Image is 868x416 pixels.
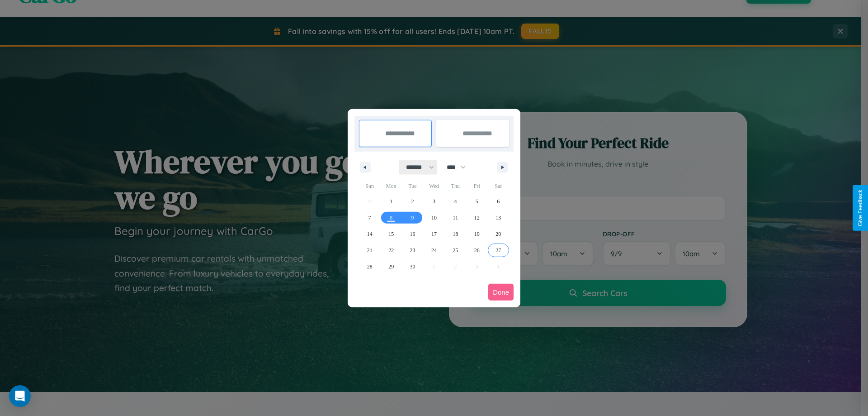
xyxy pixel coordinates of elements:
span: 23 [410,242,415,258]
button: 28 [359,258,380,275]
button: 20 [488,226,509,242]
button: 27 [488,242,509,258]
span: Thu [445,179,466,193]
button: 11 [445,210,466,226]
button: 19 [466,226,487,242]
span: 15 [388,226,394,242]
span: 28 [367,258,373,275]
button: 23 [402,242,423,258]
span: 4 [454,193,457,210]
button: 12 [466,210,487,226]
span: 22 [388,242,394,258]
span: 6 [497,193,500,210]
button: 6 [488,193,509,210]
span: 13 [495,210,501,226]
button: 3 [423,193,444,210]
span: 7 [368,210,371,226]
div: Give Feedback [857,190,863,226]
span: Tue [402,179,423,193]
span: Wed [423,179,444,193]
span: Mon [380,179,401,193]
span: 11 [453,210,458,226]
span: 18 [453,226,458,242]
span: Fri [466,179,487,193]
span: Sat [488,179,509,193]
div: Open Intercom Messenger [9,385,31,407]
span: 16 [410,226,415,242]
span: 27 [495,242,501,258]
button: 9 [402,210,423,226]
button: 25 [445,242,466,258]
span: 3 [433,193,435,210]
span: 17 [431,226,437,242]
span: 8 [390,210,392,226]
button: 2 [402,193,423,210]
span: 14 [367,226,373,242]
button: 22 [380,242,401,258]
button: 16 [402,226,423,242]
button: 29 [380,258,401,275]
button: 1 [380,193,401,210]
span: 29 [388,258,394,275]
button: 4 [445,193,466,210]
button: 10 [423,210,444,226]
span: 12 [474,210,480,226]
span: 24 [431,242,437,258]
button: 8 [380,210,401,226]
span: Sun [359,179,380,193]
button: 14 [359,226,380,242]
span: 26 [474,242,480,258]
span: 25 [453,242,458,258]
button: Done [488,284,514,301]
button: 7 [359,210,380,226]
span: 10 [431,210,437,226]
span: 5 [476,193,478,210]
button: 15 [380,226,401,242]
button: 30 [402,258,423,275]
button: 21 [359,242,380,258]
span: 21 [367,242,373,258]
span: 2 [411,193,414,210]
button: 24 [423,242,444,258]
span: 30 [410,258,415,275]
button: 13 [488,210,509,226]
button: 5 [466,193,487,210]
span: 20 [495,226,501,242]
span: 19 [474,226,480,242]
span: 9 [411,210,414,226]
button: 17 [423,226,444,242]
button: 18 [445,226,466,242]
span: 1 [390,193,392,210]
button: 26 [466,242,487,258]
